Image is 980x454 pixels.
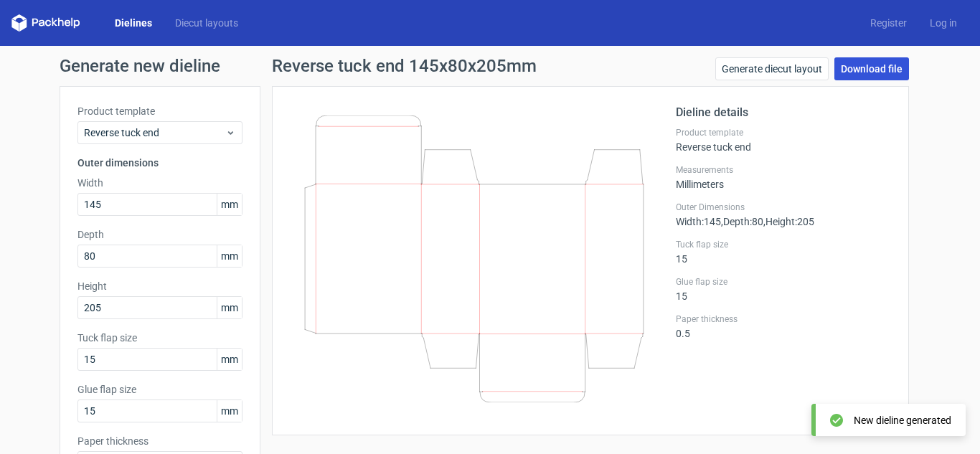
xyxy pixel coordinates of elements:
[77,227,242,242] label: Depth
[272,57,537,75] h1: Reverse tuck end 145x80x205mm
[217,297,242,318] span: mm
[676,313,891,325] label: Paper thickness
[60,57,920,75] h1: Generate new dieline
[84,126,225,140] span: Reverse tuck end
[77,279,242,293] label: Height
[103,16,164,30] a: Dielines
[676,239,891,265] div: 15
[77,434,242,448] label: Paper thickness
[77,382,242,397] label: Glue flap size
[676,104,891,121] h2: Dieline details
[77,176,242,190] label: Width
[217,349,242,370] span: mm
[676,127,891,138] label: Product template
[676,202,891,213] label: Outer Dimensions
[676,216,721,227] span: Width : 145
[763,216,814,227] span: , Height : 205
[164,16,250,30] a: Diecut layouts
[217,400,242,422] span: mm
[77,156,242,170] h3: Outer dimensions
[217,245,242,267] span: mm
[715,57,829,80] a: Generate diecut layout
[676,164,891,176] label: Measurements
[676,164,891,190] div: Millimeters
[676,313,891,339] div: 0.5
[918,16,969,30] a: Log in
[77,331,242,345] label: Tuck flap size
[77,104,242,118] label: Product template
[676,276,891,288] label: Glue flap size
[217,194,242,215] span: mm
[676,239,891,250] label: Tuck flap size
[676,127,891,153] div: Reverse tuck end
[854,413,951,427] div: New dieline generated
[834,57,909,80] a: Download file
[859,16,918,30] a: Register
[676,276,891,302] div: 15
[721,216,763,227] span: , Depth : 80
